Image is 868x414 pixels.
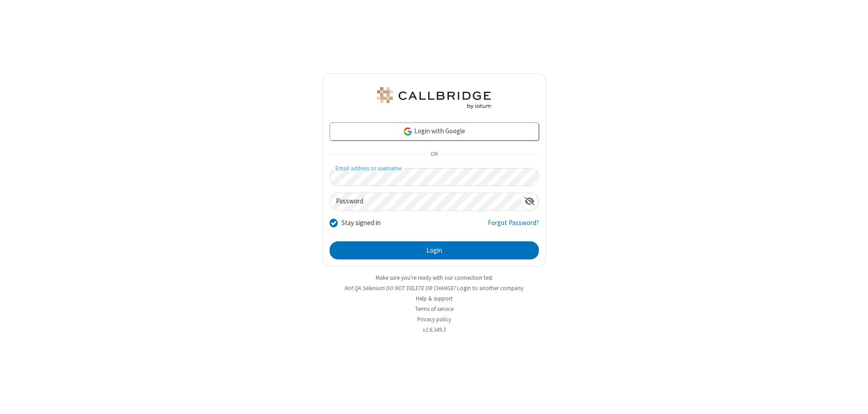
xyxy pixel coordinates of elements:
input: Email address or username [330,168,539,186]
span: OR [427,148,441,161]
input: Password [330,193,521,211]
label: Stay signed in [341,218,381,228]
a: Help & support [416,295,453,302]
button: Login to another company [457,284,524,292]
a: Privacy policy [417,315,451,323]
div: Show password [521,193,538,210]
img: QA Selenium DO NOT DELETE OR CHANGE [375,87,493,109]
img: google-icon.png [403,127,413,136]
a: Login with Google [330,122,539,141]
button: Login [330,241,539,259]
a: Terms of service [415,305,453,313]
li: v2.6.349.3 [322,325,546,334]
a: Make sure you're ready with our connection test [376,274,492,282]
li: Not QA Selenium DO NOT DELETE OR CHANGE? [322,284,546,292]
a: Forgot Password? [488,218,539,235]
